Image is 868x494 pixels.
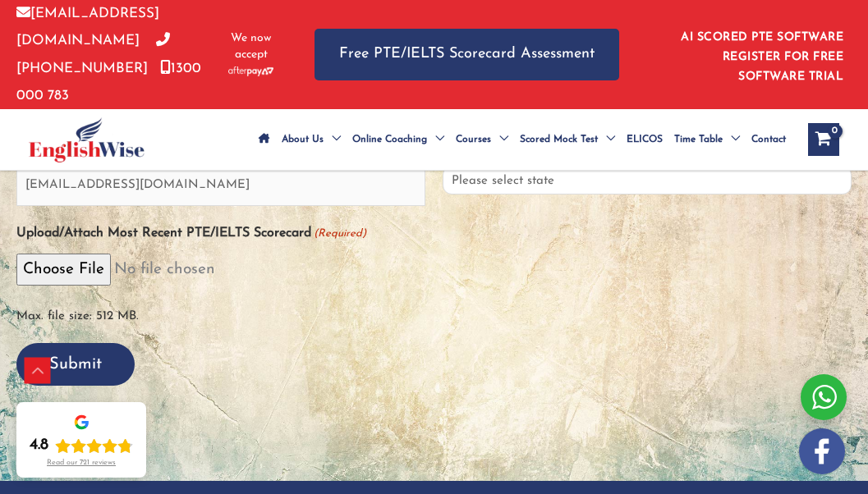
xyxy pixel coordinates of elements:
div: Rating: 4.8 out of 5 [30,436,133,455]
a: Free PTE/IELTS Scorecard Assessment [315,29,619,80]
span: Courses [456,111,491,168]
span: Scored Mock Test [520,111,598,168]
span: Time Table [674,111,723,168]
span: Menu Toggle [427,111,444,168]
a: ELICOS [621,111,668,168]
span: Menu Toggle [491,111,508,168]
a: CoursesMenu Toggle [450,111,514,168]
img: Afterpay-Logo [228,66,273,75]
span: Online Coaching [352,111,427,168]
a: Online CoachingMenu Toggle [347,111,450,168]
a: View Shopping Cart, empty [808,123,839,156]
label: Upload/Attach Most Recent PTE/IELTS Scorecard [16,220,366,247]
span: Menu Toggle [723,111,740,168]
span: ELICOS [627,111,663,168]
span: Menu Toggle [598,111,615,168]
span: We now accept [228,30,274,63]
input: Submit [16,343,135,386]
div: Read our 721 reviews [47,459,116,468]
span: Max. file size: 512 MB. [16,292,852,330]
img: white-facebook.png [799,428,845,474]
a: AI SCORED PTE SOFTWARE REGISTER FOR FREE SOFTWARE TRIAL [681,31,843,83]
a: [PHONE_NUMBER] [16,34,170,75]
a: [EMAIL_ADDRESS][DOMAIN_NAME] [16,7,159,48]
a: About UsMenu Toggle [276,111,347,168]
span: About Us [282,111,324,168]
nav: Site Navigation: Main Menu [253,111,792,168]
a: 1300 000 783 [16,62,201,103]
a: Scored Mock TestMenu Toggle [514,111,621,168]
span: Menu Toggle [324,111,341,168]
span: Contact [751,111,786,168]
img: cropped-ew-logo [29,117,145,162]
div: 4.8 [30,436,48,455]
a: Time TableMenu Toggle [668,111,746,168]
aside: Header Widget 1 [652,18,852,91]
a: Contact [746,111,792,168]
span: (Required) [313,220,367,247]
